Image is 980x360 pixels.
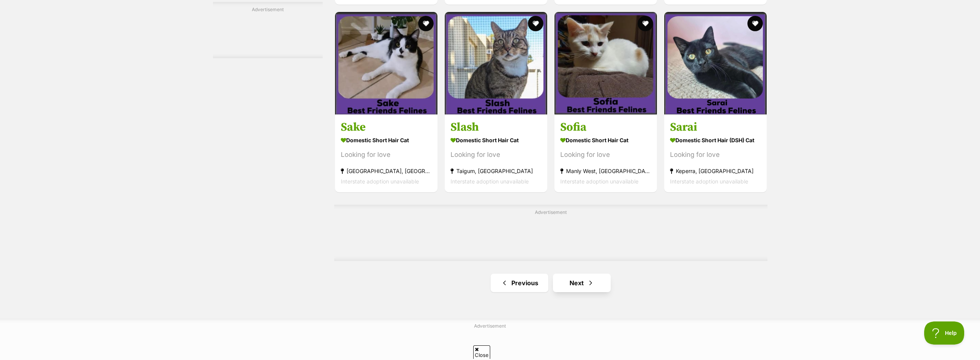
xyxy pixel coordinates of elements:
[335,12,437,114] img: Sake - Domestic Short Hair Cat
[638,16,653,31] button: favourite
[451,135,541,146] strong: Domestic Short Hair Cat
[560,166,651,176] strong: Manly West, [GEOGRAPHIC_DATA]
[670,178,748,185] span: Interstate adoption unavailable
[341,120,432,135] h3: Sake
[451,178,529,185] span: Interstate adoption unavailable
[445,114,547,192] a: Slash Domestic Short Hair Cat Looking for love Taigum, [GEOGRAPHIC_DATA] Interstate adoption unav...
[334,274,767,292] nav: Pagination
[213,2,323,58] div: Advertisement
[670,150,761,160] div: Looking for love
[670,135,761,146] strong: Domestic Short Hair (DSH) Cat
[451,150,541,160] div: Looking for love
[341,150,432,160] div: Looking for love
[335,114,437,192] a: Sake Domestic Short Hair Cat Looking for love [GEOGRAPHIC_DATA], [GEOGRAPHIC_DATA] Interstate ado...
[664,114,767,192] a: Sarai Domestic Short Hair (DSH) Cat Looking for love Keperra, [GEOGRAPHIC_DATA] Interstate adopti...
[451,166,541,176] strong: Taigum, [GEOGRAPHIC_DATA]
[747,16,763,31] button: favourite
[473,345,490,359] span: Close
[528,16,543,31] button: favourite
[553,274,611,292] a: Next page
[341,178,419,185] span: Interstate adoption unavailable
[560,150,651,160] div: Looking for love
[560,120,651,135] h3: Sofia
[560,178,638,185] span: Interstate adoption unavailable
[445,12,547,114] img: Slash - Domestic Short Hair Cat
[670,166,761,176] strong: Keperra, [GEOGRAPHIC_DATA]
[491,274,548,292] a: Previous page
[924,321,965,345] iframe: Help Scout Beacon - Open
[418,16,434,31] button: favourite
[554,12,657,114] img: Sofia - Domestic Short Hair Cat
[670,120,761,135] h3: Sarai
[341,135,432,146] strong: Domestic Short Hair Cat
[451,120,541,135] h3: Slash
[554,114,657,192] a: Sofia Domestic Short Hair Cat Looking for love Manly West, [GEOGRAPHIC_DATA] Interstate adoption ...
[664,12,767,114] img: Sarai - Domestic Short Hair (DSH) Cat
[341,166,432,176] strong: [GEOGRAPHIC_DATA], [GEOGRAPHIC_DATA]
[334,205,767,261] div: Advertisement
[560,135,651,146] strong: Domestic Short Hair Cat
